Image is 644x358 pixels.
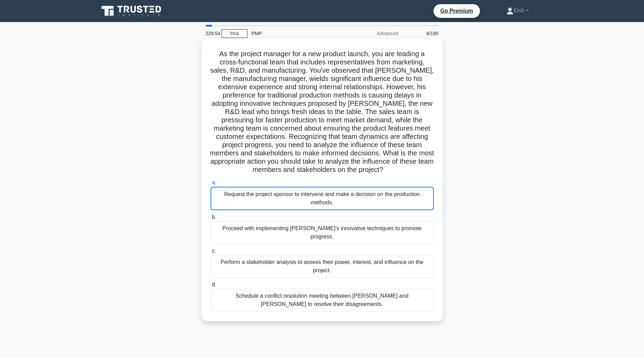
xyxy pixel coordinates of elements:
span: d. [212,282,216,287]
div: Proceed with implementing [PERSON_NAME]'s innovative techniques to promote progress. [211,221,434,244]
div: Perform a stakeholder analysis to assess their power, interest, and influence on the project. [211,255,434,278]
a: Etsh [490,4,545,18]
div: Request the project sponsor to intervene and make a decision on the production methods. [211,187,434,210]
span: b. [212,214,216,220]
div: Advanced [342,27,402,40]
div: Schedule a conflict resolution meeting between [PERSON_NAME] and [PERSON_NAME] to resolve their d... [211,289,434,311]
a: Go Premium [436,7,477,15]
span: c. [212,248,216,254]
div: 229:54 [202,27,222,40]
h5: As the project manager for a new product launch, you are leading a cross-functional team that inc... [210,50,435,174]
a: Stop [222,29,247,38]
div: 6/180 [402,27,443,40]
div: PMP [247,27,342,40]
span: a. [212,180,216,185]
